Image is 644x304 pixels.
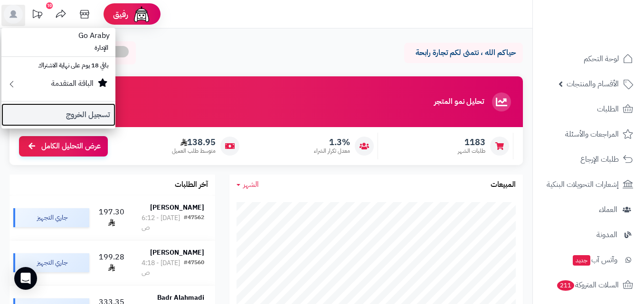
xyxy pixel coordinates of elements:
li: باقي 18 يوم على نهاية الاشتراك [1,59,115,73]
a: إشعارات التحويلات البنكية [539,173,638,196]
p: حياكم الله ، نتمنى لكم تجارة رابحة [411,47,516,58]
span: معدل تكرار الشراء [314,147,350,155]
span: جديد [573,255,590,266]
span: العملاء [599,203,617,216]
span: طلبات الشهر [458,147,485,155]
h3: آخر الطلبات [175,181,208,189]
a: لوحة التحكم [539,47,638,70]
a: المراجعات والأسئلة [539,123,638,146]
span: 1.3% [314,137,350,147]
img: ai-face.png [132,5,151,24]
h3: تحليل نمو المتجر [434,98,484,106]
a: المدونة [539,223,638,246]
div: 10 [46,2,53,9]
div: #47560 [184,258,204,277]
strong: Badr Alahmadi [157,293,204,303]
span: Go Araby [73,24,115,47]
span: السلات المتروكة [556,278,619,292]
a: الباقة المتقدمة [1,73,115,99]
div: Open Intercom Messenger [14,267,37,290]
td: 197.30 [93,195,131,240]
span: وآتس آب [572,253,617,267]
li: الإدارة [1,41,115,55]
a: السلات المتروكة211 [539,274,638,296]
span: عرض التحليل الكامل [41,141,101,152]
a: الطلبات [539,98,638,120]
div: [DATE] - 6:12 ص [142,213,184,232]
span: المدونة [597,228,617,241]
div: #47562 [184,213,204,232]
div: جاري التجهيز [13,253,89,272]
h3: المبيعات [491,181,516,189]
a: تحديثات المنصة [25,5,49,26]
a: الشهر [237,179,259,190]
a: عرض التحليل الكامل [19,136,108,157]
span: 211 [557,280,574,291]
span: متوسط طلب العميل [172,147,216,155]
span: لوحة التحكم [584,52,619,65]
span: الشهر [243,179,259,190]
span: إشعارات التحويلات البنكية [547,178,619,191]
span: طلبات الإرجاع [580,153,619,166]
span: الأقسام والمنتجات [567,77,619,91]
div: [DATE] - 4:18 ص [142,258,184,277]
span: المراجعات والأسئلة [565,128,619,141]
a: العملاء [539,198,638,221]
span: الطلبات [597,102,619,116]
td: 199.28 [93,240,131,285]
a: طلبات الإرجاع [539,148,638,171]
small: الباقة المتقدمة [51,78,94,89]
a: تسجيل الخروج [1,103,115,126]
span: رفيق [113,9,128,20]
span: 1183 [458,137,485,147]
div: جاري التجهيز [13,208,89,227]
strong: [PERSON_NAME] [150,203,204,212]
a: وآتس آبجديد [539,249,638,271]
strong: [PERSON_NAME] [150,248,204,258]
span: 138.95 [172,137,216,147]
